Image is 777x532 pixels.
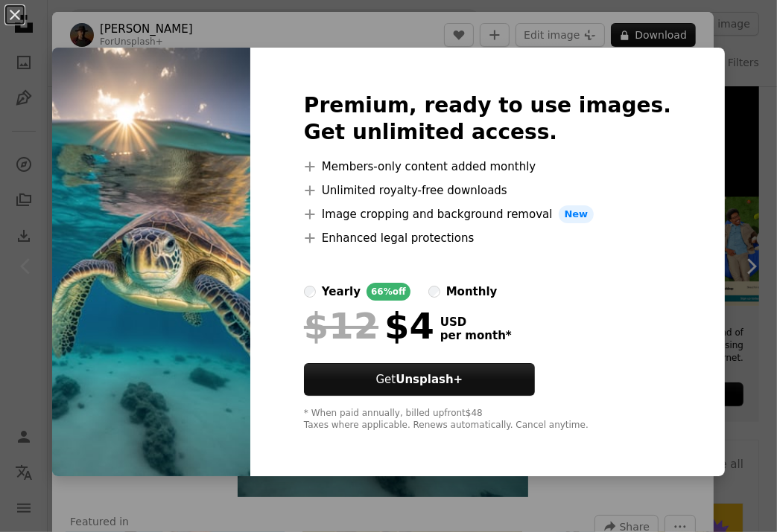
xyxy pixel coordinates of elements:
[440,315,512,329] span: USD
[559,205,594,223] span: New
[304,92,671,146] h2: Premium, ready to use images. Get unlimited access.
[304,307,378,345] span: $12
[52,48,250,476] img: premium_photo-1675432656807-216d786dd468
[304,182,671,199] li: Unlimited royalty-free downloads
[396,373,463,386] strong: Unsplash+
[322,283,361,301] div: yearly
[428,286,440,298] input: monthly
[304,363,535,396] button: GetUnsplash+
[304,158,671,176] li: Members-only content added monthly
[367,283,410,301] div: 66% off
[446,283,498,301] div: monthly
[304,307,434,345] div: $4
[304,286,316,298] input: yearly66%off
[304,205,671,223] li: Image cropping and background removal
[440,329,512,342] span: per month *
[304,408,671,432] div: * When paid annually, billed upfront $48 Taxes where applicable. Renews automatically. Cancel any...
[304,229,671,247] li: Enhanced legal protections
